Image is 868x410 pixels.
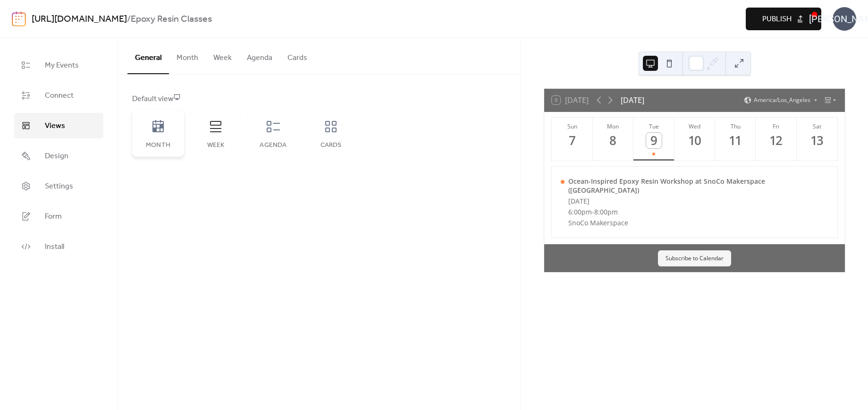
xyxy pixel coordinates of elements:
[674,118,715,161] button: Wed10
[127,38,169,74] button: General
[45,181,73,192] span: Settings
[14,83,103,108] a: Connect
[565,133,580,148] div: 7
[658,250,731,266] button: Subscribe to Calendar
[314,142,347,149] div: Cards
[14,113,103,138] a: Views
[45,211,62,222] span: Form
[568,196,829,205] div: [DATE]
[746,8,821,30] button: Publish
[758,122,793,130] div: Fri
[687,133,702,148] div: 10
[833,7,856,31] div: [PERSON_NAME]
[14,173,103,199] a: Settings
[621,94,644,106] div: [DATE]
[762,14,792,25] span: Publish
[756,118,796,161] button: Fri12
[754,97,810,103] span: America/Los_Angeles
[257,142,290,149] div: Agenda
[12,11,26,26] img: logo
[45,120,65,132] span: Views
[594,207,618,216] span: 8:00pm
[800,122,834,130] div: Sat
[45,241,64,253] span: Install
[593,118,633,161] button: Mon8
[169,38,206,73] button: Month
[633,118,674,161] button: Tue9
[568,218,829,227] div: SnoCo Makerspace
[131,10,212,28] b: Epoxy Resin Classes
[552,118,592,161] button: Sun7
[32,10,127,28] a: [URL][DOMAIN_NAME]
[206,38,239,73] button: Week
[728,133,743,148] div: 11
[809,133,825,148] div: 13
[592,207,594,216] span: -
[797,118,837,161] button: Sat13
[45,60,79,71] span: My Events
[14,204,103,229] a: Form
[127,10,131,28] b: /
[45,90,74,102] span: Connect
[239,38,280,73] button: Agenda
[715,118,756,161] button: Thu11
[596,122,631,130] div: Mon
[45,151,68,162] span: Design
[677,122,712,130] div: Wed
[132,94,505,105] div: Default view
[14,52,103,78] a: My Events
[14,143,103,169] a: Design
[280,38,315,73] button: Cards
[636,122,671,130] div: Tue
[555,122,590,130] div: Sun
[568,207,592,216] span: 6:00pm
[606,133,621,148] div: 8
[768,133,784,148] div: 12
[14,234,103,259] a: Install
[199,142,232,149] div: Week
[142,142,175,149] div: Month
[568,177,829,195] div: Ocean-Inspired Epoxy Resin Workshop at SnoCo Makerspace ([GEOGRAPHIC_DATA])
[646,133,662,148] div: 9
[718,122,753,130] div: Thu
